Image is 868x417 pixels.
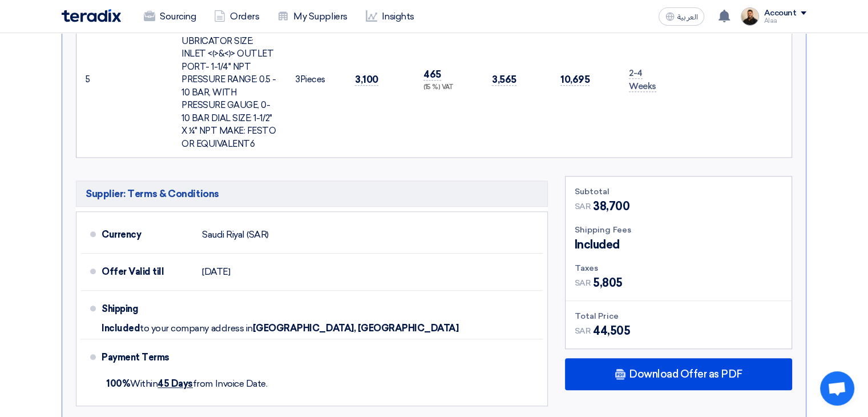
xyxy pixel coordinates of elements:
[659,7,704,26] button: العربية
[62,9,121,22] img: Teradix logo
[492,74,516,86] span: 3,565
[158,378,193,389] u: 45 Days
[593,274,623,291] span: 5,805
[140,323,253,334] span: to your company address in
[286,2,346,157] td: Pieces
[560,74,590,86] span: 10,695
[268,4,356,29] a: My Suppliers
[102,258,193,286] div: Offer Valid till
[593,198,629,215] span: 38,700
[102,344,529,371] div: Payment Terms
[102,323,140,334] span: Included
[357,4,423,29] a: Insights
[575,310,782,322] div: Total Price
[575,236,620,253] span: Included
[76,2,95,157] td: 5
[355,74,378,86] span: 3,100
[741,7,759,26] img: MAA_1717931611039.JPG
[76,181,548,207] h5: Supplier: Terms & Conditions
[820,371,854,406] a: Open chat
[106,378,267,389] span: Within from Invoice Date.
[575,262,782,274] div: Taxes
[181,9,277,151] div: FRL: AIR FILTER+REGULATOR+LUBRICATOR SIZE: INLET <(>&<)> OUTLET PORT- 1-1/4" NPT PRESSURE RANGE: ...
[296,74,300,85] span: 3
[202,224,269,246] div: Saudi Riyal (SAR)
[575,201,591,212] span: SAR
[593,322,630,339] span: 44,505
[135,4,205,29] a: Sourcing
[764,18,806,24] div: Alaa
[575,224,782,236] div: Shipping Fees
[423,69,441,81] span: 465
[106,378,130,389] strong: 100%
[575,277,591,289] span: SAR
[423,83,474,93] div: (15 %) VAT
[629,369,742,379] span: Download Offer as PDF
[102,295,193,323] div: Shipping
[205,4,268,29] a: Orders
[764,9,796,18] div: Account
[575,186,782,198] div: Subtotal
[202,266,230,278] span: [DATE]
[629,68,656,92] span: 2-4 Weeks
[575,325,591,337] span: SAR
[253,323,459,334] span: [GEOGRAPHIC_DATA], [GEOGRAPHIC_DATA]
[102,221,193,248] div: Currency
[677,13,697,21] span: العربية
